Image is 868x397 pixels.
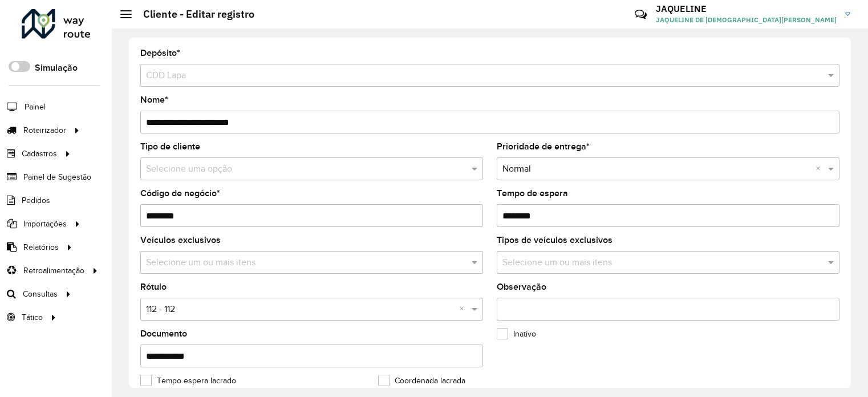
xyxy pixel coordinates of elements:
[23,288,58,300] span: Consultas
[140,93,168,107] label: Nome
[140,46,180,60] label: Depósito
[656,15,837,25] span: JAQUELINE DE [DEMOGRAPHIC_DATA][PERSON_NAME]
[459,302,469,316] span: Clear all
[23,265,84,277] span: Retroalimentação
[23,171,91,183] span: Painel de Sugestão
[140,187,220,200] label: Código de negócio
[497,328,536,340] label: Inativo
[23,241,59,253] span: Relatórios
[22,195,50,206] span: Pedidos
[140,140,200,153] label: Tipo de cliente
[140,233,221,247] label: Veículos exclusivos
[140,280,167,294] label: Rótulo
[378,375,465,387] label: Coordenada lacrada
[22,148,57,160] span: Cadastros
[23,218,67,230] span: Importações
[628,2,653,27] a: Contato Rápido
[25,101,46,113] span: Painel
[816,162,825,176] span: Clear all
[497,187,568,200] label: Tempo de espera
[132,8,254,21] h2: Cliente - Editar registro
[497,140,590,153] label: Prioridade de entrega
[140,375,236,387] label: Tempo espera lacrado
[497,233,613,247] label: Tipos de veículos exclusivos
[497,280,546,294] label: Observação
[35,61,78,75] label: Simulação
[140,327,187,341] label: Documento
[22,311,43,323] span: Tático
[656,3,837,14] h3: JAQUELINE
[23,124,66,136] span: Roteirizador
